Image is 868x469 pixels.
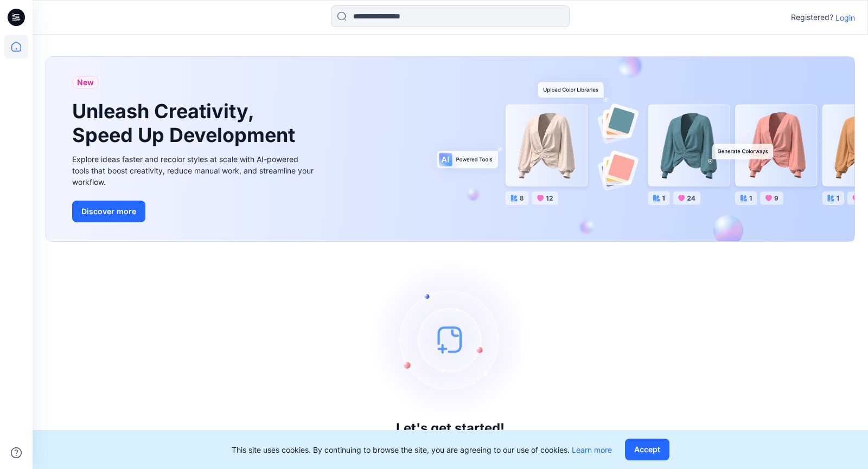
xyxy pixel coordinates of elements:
img: empty-state-image.svg [369,258,532,421]
a: Learn more [572,445,612,454]
p: Registered? [791,11,833,24]
h3: Let's get started! [396,421,505,436]
span: New [77,76,94,89]
button: Discover more [72,201,145,222]
h1: Unleash Creativity, Speed Up Development [72,100,300,146]
p: Login [835,12,855,23]
button: Accept [625,439,669,460]
a: Discover more [72,201,316,222]
div: Explore ideas faster and recolor styles at scale with AI-powered tools that boost creativity, red... [72,153,316,188]
p: This site uses cookies. By continuing to browse the site, you are agreeing to our use of cookies. [232,444,612,455]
